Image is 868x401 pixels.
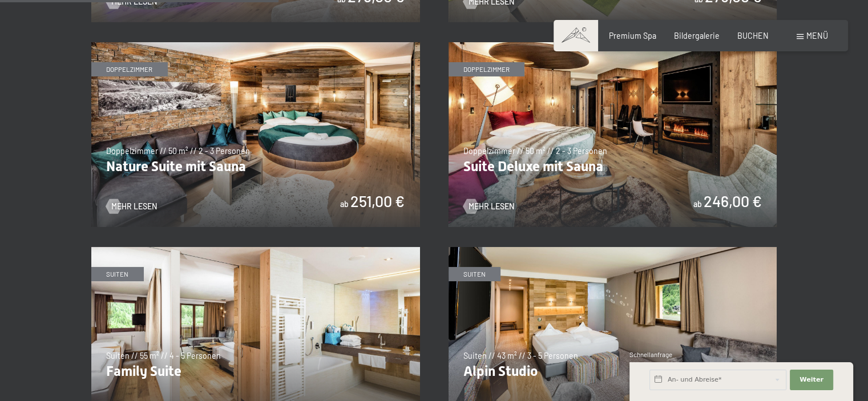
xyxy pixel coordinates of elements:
[806,31,828,40] span: Menü
[800,375,823,384] span: Weiter
[790,370,833,390] button: Weiter
[609,31,656,40] a: Premium Spa
[449,42,777,227] img: Suite Deluxe mit Sauna
[463,201,514,212] a: Mehr Lesen
[449,247,777,253] a: Alpin Studio
[106,201,157,212] a: Mehr Lesen
[737,31,769,40] a: BUCHEN
[629,351,672,358] span: Schnellanfrage
[469,201,514,212] span: Mehr Lesen
[449,42,777,48] a: Suite Deluxe mit Sauna
[111,201,157,212] span: Mehr Lesen
[91,42,420,48] a: Nature Suite mit Sauna
[674,31,720,40] a: Bildergalerie
[91,42,420,227] img: Nature Suite mit Sauna
[91,247,420,253] a: Family Suite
